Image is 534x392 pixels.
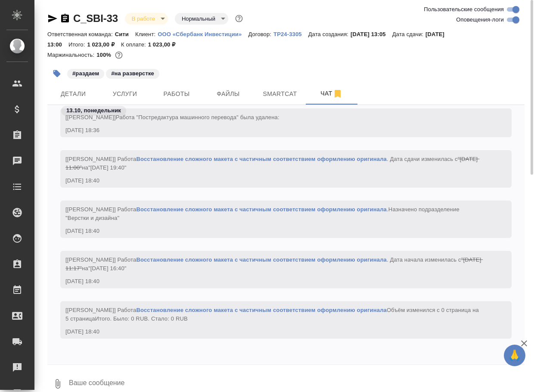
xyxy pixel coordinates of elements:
[111,69,154,78] p: #на разверстке
[88,265,127,272] span: "[DATE] 16:40"
[248,31,273,37] p: Договор:
[65,206,461,221] span: [[PERSON_NAME]] Работа .
[68,41,87,48] p: Итого:
[308,31,351,37] p: Дата создания:
[47,31,115,37] p: Ответственная команда:
[87,41,121,48] p: 1 023,00 ₽
[65,327,481,336] div: [DATE] 18:40
[504,345,525,366] button: 🙏
[104,89,146,99] span: Услуги
[105,69,160,77] span: на разверстке
[65,277,481,286] div: [DATE] 18:40
[259,89,301,99] span: Smartcat
[115,31,135,37] p: Сити
[179,15,218,22] button: Нормальный
[65,176,481,185] div: [DATE] 18:40
[95,315,188,322] span: Итого. Было: 0 RUB. Стало: 0 RUB
[113,49,124,61] button: 0.00 RUB;
[66,106,121,115] p: 13.10, понедельник
[233,13,245,24] button: Доп статусы указывают на важность/срочность заказа
[47,64,66,83] button: Добавить тэг
[88,164,127,171] span: "[DATE] 19:40"
[47,52,96,58] p: Маржинальность:
[175,13,228,25] div: В работе
[72,69,99,78] p: #раздаем
[66,69,105,77] span: раздаем
[136,256,387,263] a: Восстановление сложного макета с частичным соответствием оформлению оригинала
[158,30,248,37] a: ООО «Сбербанк Инвестиции»
[424,5,504,14] span: Пользовательские сообщения
[351,31,392,37] p: [DATE] 13:05
[129,15,158,22] button: В работе
[311,88,352,99] span: Чат
[136,156,387,162] a: Восстановление сложного макета с частичным соответствием оформлению оригинала
[73,12,118,24] a: C_SBI-33
[65,156,479,171] span: [[PERSON_NAME]] Работа . Дата сдачи изменилась с на
[392,31,425,37] p: Дата сдачи:
[135,31,158,37] p: Клиент:
[136,307,387,313] a: Восстановление сложного макета с частичным соответствием оформлению оригинала
[456,15,504,24] span: Оповещения-логи
[273,31,308,37] p: ТР24-3305
[65,126,481,135] div: [DATE] 18:36
[96,52,113,58] p: 100%
[156,89,197,99] span: Работы
[208,89,249,99] span: Файлы
[65,227,481,235] div: [DATE] 18:40
[158,31,248,37] p: ООО «Сбербанк Инвестиции»
[60,13,70,24] button: Скопировать ссылку
[148,41,182,48] p: 1 023,00 ₽
[121,41,148,48] p: К оплате:
[65,307,481,322] span: [[PERSON_NAME]] Работа Объём изменился с 0 страница на 5 страница
[136,206,387,213] a: Восстановление сложного макета с частичным соответствием оформлению оригинала
[65,256,483,272] span: [[PERSON_NAME]] Работа . Дата начала изменилась с на
[507,346,522,364] span: 🙏
[53,89,94,99] span: Детали
[273,30,308,37] a: ТР24-3305
[125,13,168,25] div: В работе
[47,13,58,24] button: Скопировать ссылку для ЯМессенджера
